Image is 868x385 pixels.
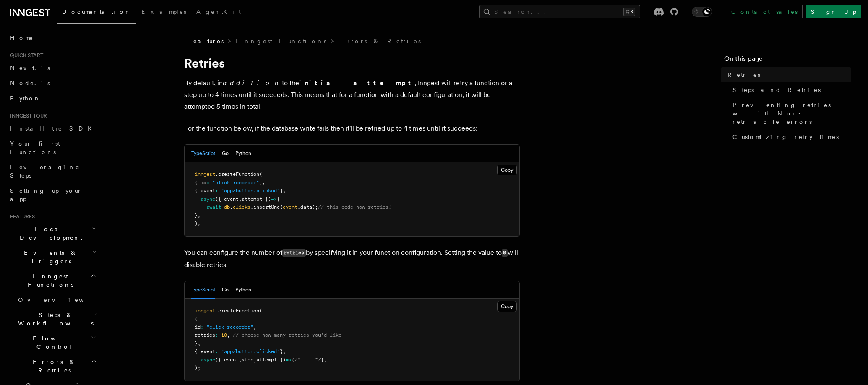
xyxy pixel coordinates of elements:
span: ({ event [215,196,239,202]
span: ); [195,365,201,371]
span: : [206,180,209,186]
a: Overview [15,292,99,307]
h4: On this page [724,54,851,67]
span: Inngest Functions [7,272,91,289]
span: Errors & Retries [15,358,91,375]
span: , [198,340,201,346]
a: Errors & Retries [338,37,421,45]
code: retries [282,249,306,257]
span: Preventing retries with Non-retriable errors [732,101,851,126]
p: For the function below, if the database write fails then it'll be retried up to 4 times until it ... [184,123,520,134]
span: Documentation [62,8,131,15]
span: : [215,348,218,354]
span: , [283,188,286,194]
span: , [239,357,242,363]
span: , [262,180,265,186]
span: "app/button.clicked" [221,348,280,354]
a: Sign Up [806,5,861,18]
span: async [201,196,215,202]
span: { id [195,180,206,186]
em: addition [223,79,282,87]
a: Customizing retry times [729,129,851,144]
span: id [195,324,201,330]
span: { [277,196,280,202]
span: Examples [141,8,186,15]
span: inngest [195,308,215,314]
span: { [292,357,295,363]
span: => [271,196,277,202]
span: : [201,324,203,330]
span: await [206,204,221,210]
span: event [283,204,297,210]
a: Your first Functions [7,136,99,160]
a: Setting up your app [7,183,99,207]
span: Events & Triggers [7,249,91,265]
span: } [280,348,283,354]
span: Inngest tour [7,113,47,119]
button: TypeScript [191,145,215,162]
a: Next.js [7,60,99,76]
span: .createFunction [215,308,259,314]
span: => [286,357,292,363]
button: TypeScript [191,281,215,299]
span: , [253,324,256,330]
span: step [242,357,253,363]
kbd: ⌘K [623,8,635,16]
span: , [227,332,230,338]
button: Errors & Retries [15,354,99,378]
span: , [198,212,201,218]
span: attempt }) [242,196,271,202]
span: Features [7,213,35,220]
button: Copy [497,165,517,175]
button: Search...⌘K [479,5,640,18]
a: AgentKit [191,3,246,23]
span: clicks [233,204,250,210]
span: .createFunction [215,171,259,177]
span: Your first Functions [10,140,60,155]
span: Next.js [10,65,50,71]
span: "click-recorder" [206,324,253,330]
span: , [283,348,286,354]
a: Inngest Functions [235,37,326,45]
a: Examples [136,3,191,23]
button: Flow Control [15,331,99,354]
button: Events & Triggers [7,245,99,269]
span: AgentKit [196,8,241,15]
button: Python [235,281,251,299]
span: attempt }) [256,357,286,363]
span: } [321,357,324,363]
span: Quick start [7,52,43,59]
span: : [215,332,218,338]
span: retries [195,332,215,338]
a: Leveraging Steps [7,160,99,183]
span: // choose how many retries you'd like [233,332,341,338]
p: By default, in to the , Inngest will retry a function or a step up to 4 times until it succeeds. ... [184,77,520,113]
span: Steps & Workflows [15,311,94,327]
p: You can configure the number of by specifying it in your function configuration. Setting the valu... [184,247,520,271]
a: Install the SDK [7,121,99,136]
span: Retries [727,71,760,79]
button: Local Development [7,222,99,245]
code: 0 [502,249,508,257]
span: async [201,357,215,363]
span: Local Development [7,225,91,242]
span: "click-recorder" [212,180,259,186]
button: Toggle dark mode [692,7,712,17]
span: , [253,357,256,363]
span: } [259,180,262,186]
span: } [195,340,198,346]
span: inngest [195,171,215,177]
span: Features [184,37,224,45]
span: Python [10,95,41,102]
span: , [324,357,327,363]
a: Steps and Retries [729,82,851,97]
a: Contact sales [726,5,803,18]
button: Go [222,281,229,299]
span: .insertOne [250,204,280,210]
a: Documentation [57,3,136,24]
span: . [230,204,233,210]
a: Home [7,30,99,45]
button: Python [235,145,251,162]
span: Install the SDK [10,125,97,132]
span: 10 [221,332,227,338]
